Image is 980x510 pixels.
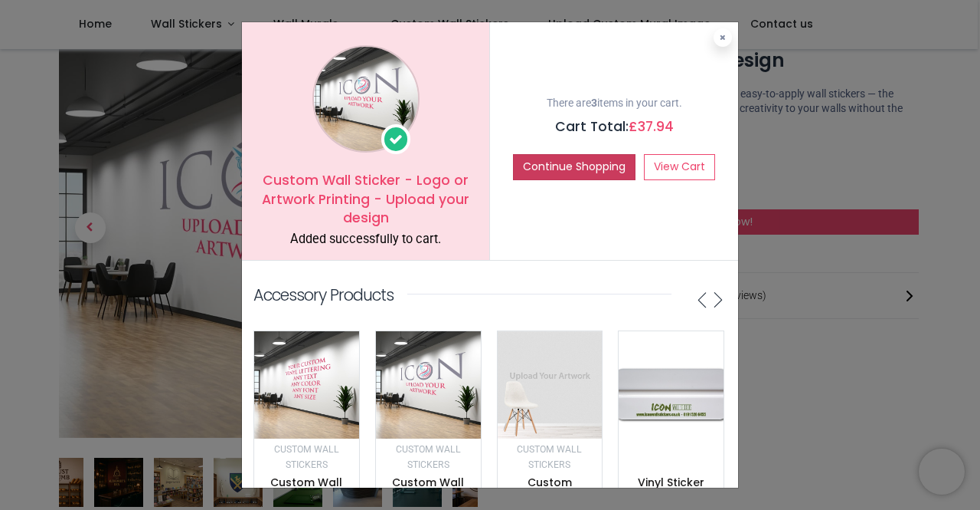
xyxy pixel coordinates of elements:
h5: Cart Total: [501,117,727,137]
p: There are items in your cart. [501,96,727,111]
img: image_512 [498,331,603,439]
span: £ [629,117,674,136]
a: Custom Wall Stickers [517,443,582,470]
a: View Cart [644,154,715,180]
small: Custom Wall Stickers [517,444,582,470]
img: image_1024 [312,45,420,153]
h5: Custom Wall Sticker - Logo or Artwork Printing - Upload your design [253,171,478,228]
img: image_512 [619,331,724,454]
button: Continue Shopping [513,154,635,180]
div: Added successfully to cart. [253,231,478,248]
img: image_512 [254,331,359,439]
a: Custom Wall Stickers [396,443,461,470]
small: Custom Wall Stickers [274,444,339,470]
b: 3 [591,97,597,109]
a: Custom Wall Stickers [274,443,339,470]
small: Custom Wall Stickers [396,444,461,470]
img: image_512 [376,331,481,439]
span: 37.94 [638,117,674,136]
p: Accessory Products [253,284,394,306]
